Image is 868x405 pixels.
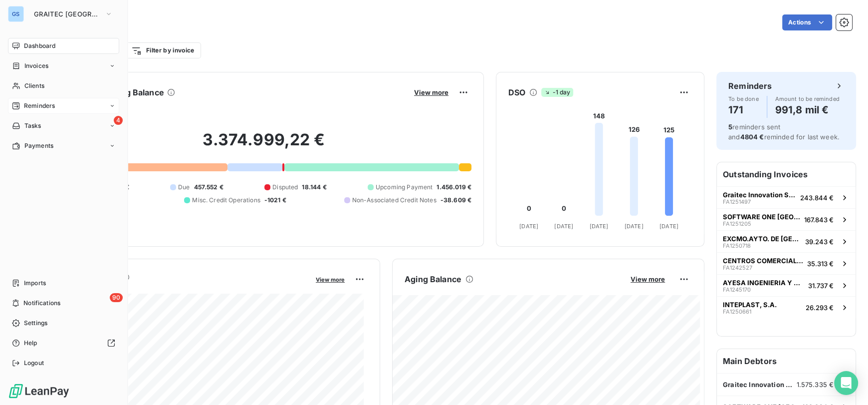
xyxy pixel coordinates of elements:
[554,223,573,230] tspan: [DATE]
[723,257,803,265] span: CENTROS COMERCIALES CARREFOUR SA
[8,98,119,114] a: Reminders
[723,287,751,293] span: FA1245170
[625,223,644,230] tspan: [DATE]
[728,102,759,118] h4: 171
[23,299,60,308] span: Notifications
[24,319,47,328] span: Settings
[376,183,433,192] span: Upcoming Payment
[717,274,856,296] button: AYESA INGENIERIA Y ARQUITECTURA S.A.FA124517031.737 €
[807,260,834,268] span: 35.313 €
[740,133,764,141] span: 4804 €
[723,213,800,221] span: SOFTWARE ONE [GEOGRAPHIC_DATA], S.A.
[717,349,856,373] h6: Main Debtors
[178,183,190,192] span: Due
[628,275,668,284] button: View more
[723,279,804,287] span: AYESA INGENIERIA Y ARQUITECTURA S.A.
[775,96,840,102] span: Amount to be reminded
[659,223,678,230] tspan: [DATE]
[728,80,772,92] h6: Reminders
[723,191,796,199] span: Graitec Innovation SAS
[8,138,119,154] a: Payments
[316,276,345,283] span: View more
[313,275,348,284] button: View more
[804,216,834,224] span: 167.843 €
[24,101,55,110] span: Reminders
[723,301,777,309] span: INTEPLAST, S.A.
[800,194,834,202] span: 243.844 €
[440,196,471,205] span: -38.609 €
[192,196,260,205] span: Misc. Credit Operations
[8,78,119,94] a: Clients
[24,279,46,288] span: Imports
[723,309,751,315] span: FA1250661
[24,359,44,368] span: Logout
[723,221,751,227] span: FA1251205
[8,275,119,291] a: Imports
[723,243,751,249] span: FA1250718
[808,282,834,290] span: 31.737 €
[723,265,752,271] span: FA1242527
[352,196,436,205] span: Non-Associated Credit Notes
[834,371,858,395] div: Open Intercom Messenger
[631,275,665,283] span: View more
[24,121,41,130] span: Tasks
[806,304,834,312] span: 26.293 €
[541,88,573,97] span: -1 day
[125,42,201,58] button: Filter by invoice
[24,339,37,348] span: Help
[24,81,44,90] span: Clients
[782,14,832,30] button: Actions
[717,296,856,318] button: INTEPLAST, S.A.FA125066126.293 €
[414,88,448,96] span: View more
[302,183,326,192] span: 18.144 €
[8,118,119,134] a: 4Tasks
[34,10,101,18] span: GRAITEC [GEOGRAPHIC_DATA]
[24,61,48,70] span: Invoices
[519,223,538,230] tspan: [DATE]
[717,186,856,208] button: Graitec Innovation SASFA1251497243.844 €
[56,130,471,160] h2: 3.374.999,22 €
[775,102,840,118] h4: 991,8 mil €
[723,381,796,389] span: Graitec Innovation SAS
[728,96,759,102] span: To be done
[24,141,53,150] span: Payments
[8,6,24,22] div: GS
[728,123,840,141] span: reminders sent and reminded for last week.
[411,88,451,97] button: View more
[717,208,856,230] button: SOFTWARE ONE [GEOGRAPHIC_DATA], S.A.FA1251205167.843 €
[8,58,119,74] a: Invoices
[717,252,856,274] button: CENTROS COMERCIALES CARREFOUR SAFA124252735.313 €
[728,123,732,131] span: 5
[56,283,309,294] span: Monthly Revenue
[8,315,119,331] a: Settings
[723,235,801,243] span: EXCMO.AYTO. DE [GEOGRAPHIC_DATA][PERSON_NAME]
[8,38,119,54] a: Dashboard
[717,230,856,252] button: EXCMO.AYTO. DE [GEOGRAPHIC_DATA][PERSON_NAME]FA125071839.243 €
[110,293,123,302] span: 90
[8,335,119,351] a: Help
[590,223,609,230] tspan: [DATE]
[436,183,471,192] span: 1.456.019 €
[717,162,856,186] h6: Outstanding Invoices
[405,273,461,285] h6: Aging Balance
[24,41,55,50] span: Dashboard
[264,196,286,205] span: -1021 €
[194,183,223,192] span: 457.552 €
[8,383,70,399] img: Logo LeanPay
[272,183,298,192] span: Disputed
[114,116,123,125] span: 4
[796,381,834,389] span: 1.575.335 €
[508,86,525,98] h6: DSO
[723,199,751,205] span: FA1251497
[805,238,834,246] span: 39.243 €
